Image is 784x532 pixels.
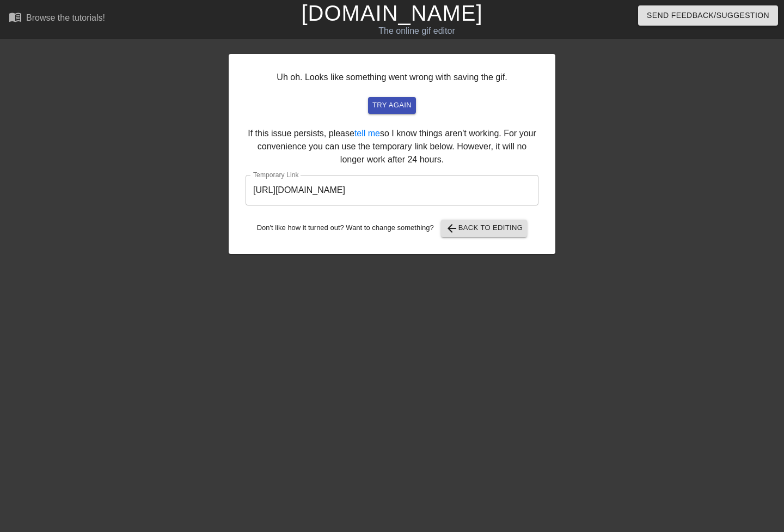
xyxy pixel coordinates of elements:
div: Don't like how it turned out? Want to change something? [246,220,538,237]
span: menu_book [9,10,22,23]
button: try again [368,97,416,114]
span: arrow_back [445,222,458,235]
div: Browse the tutorials! [26,13,105,22]
a: Browse the tutorials! [9,10,105,27]
span: try again [372,99,412,112]
input: bare [246,175,538,205]
a: tell me [354,129,380,138]
div: Uh oh. Looks like something went wrong with saving the gif. If this issue persists, please so I k... [229,54,555,254]
span: Send Feedback/Suggestion [647,9,769,22]
div: The online gif editor [267,25,567,38]
span: Back to Editing [445,222,523,235]
a: [DOMAIN_NAME] [301,1,482,25]
button: Back to Editing [441,220,528,237]
button: Send Feedback/Suggestion [638,5,778,26]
